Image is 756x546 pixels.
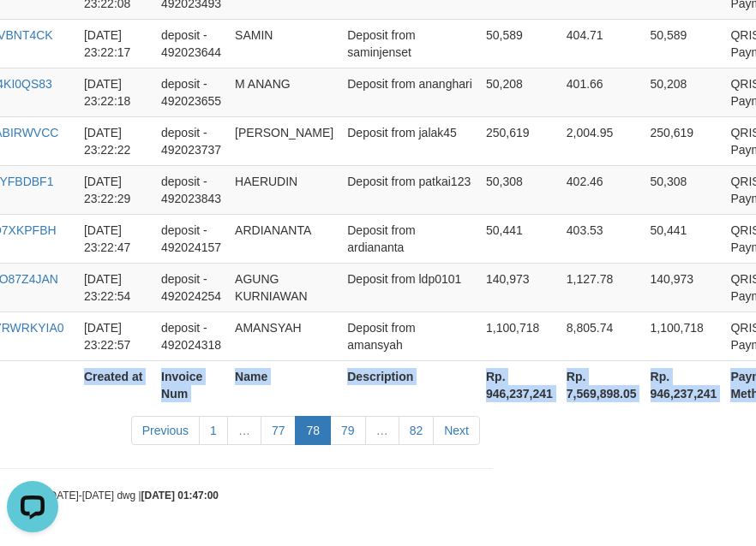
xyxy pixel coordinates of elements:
[77,116,154,165] td: [DATE] 23:22:22
[644,19,724,68] td: 50,589
[644,360,724,409] th: Rp. 946,237,241
[479,165,560,214] td: 50,308
[560,68,644,116] td: 401.66
[227,416,261,445] a: …
[340,68,479,116] td: Deposit from ananghari
[479,116,560,165] td: 250,619
[479,312,560,360] td: 1,100,718
[154,360,228,409] th: Invoice Num
[199,416,228,445] a: 1
[154,312,228,360] td: deposit - 492024318
[560,312,644,360] td: 8,805.74
[479,360,560,409] th: Rp. 946,237,241
[154,165,228,214] td: deposit - 492023843
[141,490,219,501] strong: [DATE] 01:47:00
[228,312,340,360] td: AMANSYAH
[228,263,340,312] td: AGUNG KURNIAWAN
[77,263,154,312] td: [DATE] 23:22:54
[365,416,399,445] a: …
[228,165,340,214] td: HAERUDIN
[228,360,340,409] th: Name
[154,68,228,116] td: deposit - 492023655
[77,68,154,116] td: [DATE] 23:22:18
[340,19,479,68] td: Deposit from saminjenset
[560,116,644,165] td: 2,004.95
[644,116,724,165] td: 250,619
[340,360,479,409] th: Description
[77,165,154,214] td: [DATE] 23:22:29
[560,214,644,263] td: 403.53
[479,68,560,116] td: 50,208
[560,19,644,68] td: 404.71
[644,263,724,312] td: 140,973
[11,490,219,501] small: code © [DATE]-[DATE] dwg |
[228,214,340,263] td: ARDIANANTA
[228,19,340,68] td: SAMIN
[479,214,560,263] td: 50,441
[154,214,228,263] td: deposit - 492024157
[77,19,154,68] td: [DATE] 23:22:17
[340,165,479,214] td: Deposit from patkai123
[644,214,724,263] td: 50,441
[330,416,366,445] a: 79
[340,263,479,312] td: Deposit from ldp0101
[479,263,560,312] td: 140,973
[154,19,228,68] td: deposit - 492023644
[479,19,560,68] td: 50,589
[131,416,200,445] a: Previous
[340,116,479,165] td: Deposit from jalak45
[228,68,340,116] td: M ANANG
[433,416,480,445] a: Next
[154,116,228,165] td: deposit - 492023737
[340,214,479,263] td: Deposit from ardiananta
[560,263,644,312] td: 1,127.78
[560,165,644,214] td: 402.46
[154,263,228,312] td: deposit - 492024254
[560,360,644,409] th: Rp. 7,569,898.05
[340,312,479,360] td: Deposit from amansyah
[295,416,331,445] a: 78
[399,416,435,445] a: 82
[261,416,297,445] a: 77
[77,312,154,360] td: [DATE] 23:22:57
[228,116,340,165] td: [PERSON_NAME]
[7,7,58,58] button: Open LiveChat chat widget
[644,165,724,214] td: 50,308
[644,312,724,360] td: 1,100,718
[644,68,724,116] td: 50,208
[77,214,154,263] td: [DATE] 23:22:47
[77,360,154,409] th: Created at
